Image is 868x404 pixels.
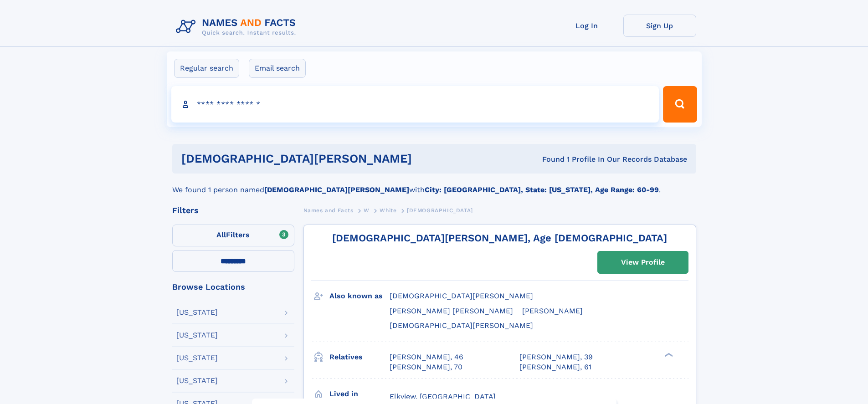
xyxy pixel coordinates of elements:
div: Filters [172,206,294,215]
input: search input [171,86,659,123]
h3: Relatives [329,349,390,365]
span: [DEMOGRAPHIC_DATA] [407,207,473,214]
img: Logo Names and Facts [172,15,303,39]
span: All [216,230,226,239]
button: Search Button [663,86,697,123]
h3: Also known as [329,288,390,304]
span: W [364,207,370,214]
div: ❯ [663,352,673,358]
label: Regular search [174,59,239,78]
div: We found 1 person named with . [172,174,696,195]
div: View Profile [621,252,665,273]
a: White [380,205,396,216]
div: [US_STATE] [176,354,218,362]
span: [DEMOGRAPHIC_DATA][PERSON_NAME] [390,291,533,300]
a: [DEMOGRAPHIC_DATA][PERSON_NAME], Age [DEMOGRAPHIC_DATA] [332,232,667,244]
a: [PERSON_NAME], 39 [519,352,593,362]
a: Log In [550,15,623,37]
label: Email search [249,59,306,78]
div: [US_STATE] [176,377,218,384]
a: [PERSON_NAME], 46 [390,352,463,362]
a: W [364,205,370,216]
h3: Lived in [329,386,390,402]
span: [PERSON_NAME] [PERSON_NAME] [390,307,513,315]
div: [US_STATE] [176,309,218,316]
a: View Profile [598,251,688,273]
a: [PERSON_NAME], 61 [519,362,591,372]
a: Sign Up [623,15,696,37]
div: Browse Locations [172,283,294,291]
label: Filters [172,225,294,246]
span: Elkview, [GEOGRAPHIC_DATA] [390,392,496,401]
span: White [380,207,396,214]
span: [PERSON_NAME] [522,307,583,315]
a: Names and Facts [303,205,354,216]
b: [DEMOGRAPHIC_DATA][PERSON_NAME] [264,185,409,194]
h1: [DEMOGRAPHIC_DATA][PERSON_NAME] [181,153,477,164]
div: Found 1 Profile In Our Records Database [477,154,687,164]
a: [PERSON_NAME], 70 [390,362,462,372]
b: City: [GEOGRAPHIC_DATA], State: [US_STATE], Age Range: 60-99 [425,185,659,194]
div: [US_STATE] [176,332,218,339]
span: [DEMOGRAPHIC_DATA][PERSON_NAME] [390,321,533,330]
